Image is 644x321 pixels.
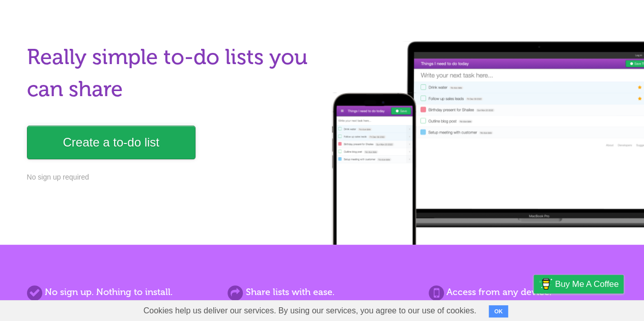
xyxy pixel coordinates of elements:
h2: Access from any device. [429,285,617,299]
span: Buy me a coffee [555,275,619,293]
img: Buy me a coffee [539,275,552,293]
a: Create a to-do list [27,126,195,159]
h2: No sign up. Nothing to install. [27,285,215,299]
h2: Share lists with ease. [228,285,416,299]
button: OK [489,305,509,317]
span: Cookies help us deliver our services. By using our services, you agree to our use of cookies. [133,301,487,321]
a: Buy me a coffee [534,275,624,294]
h1: Really simple to-do lists you can share [27,41,316,105]
p: No sign up required [27,172,316,183]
